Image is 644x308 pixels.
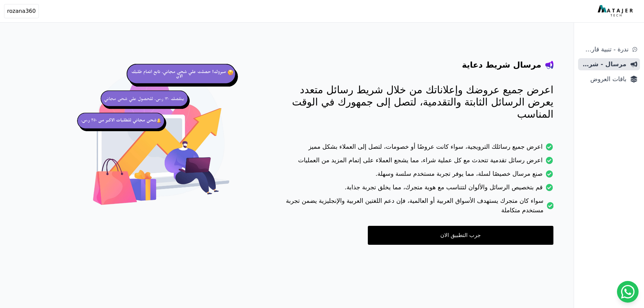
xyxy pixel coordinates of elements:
[368,226,553,245] a: جرب التطبيق الان
[75,54,248,227] img: hero
[275,142,553,156] li: اعرض جميع رسائلك الترويجية، سواء كانت عروضًا أو خصومات، لتصل إلى العملاء بشكل مميز
[4,4,39,18] button: rozana360
[581,45,628,54] span: ندرة - تنبية قارب علي النفاذ
[598,5,635,17] img: MatajerTech Logo
[275,156,553,169] li: اعرض رسائل تقدمية تتحدث مع كل عملية شراء، مما يشجع العملاء على إتمام المزيد من العمليات
[275,183,553,196] li: قم بتخصيص الرسائل والألوان لتتناسب مع هوية متجرك، مما يخلق تجربة جذابة.
[275,84,553,120] p: اعرض جميع عروضك وإعلاناتك من خلال شريط رسائل متعدد يعرض الرسائل الثابتة والتقدمية، لتصل إلى جمهور...
[7,7,36,15] span: rozana360
[581,60,626,69] span: مرسال - شريط دعاية
[275,169,553,183] li: صنع مرسال خصيصًا لسلة، مما يوفر تجربة مستخدم سلسة وسهلة.
[581,74,626,84] span: باقات العروض
[462,60,541,70] h4: مرسال شريط دعاية
[275,196,553,219] li: سواء كان متجرك يستهدف الأسواق العربية أو العالمية، فإن دعم اللغتين العربية والإنجليزية يضمن تجربة...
